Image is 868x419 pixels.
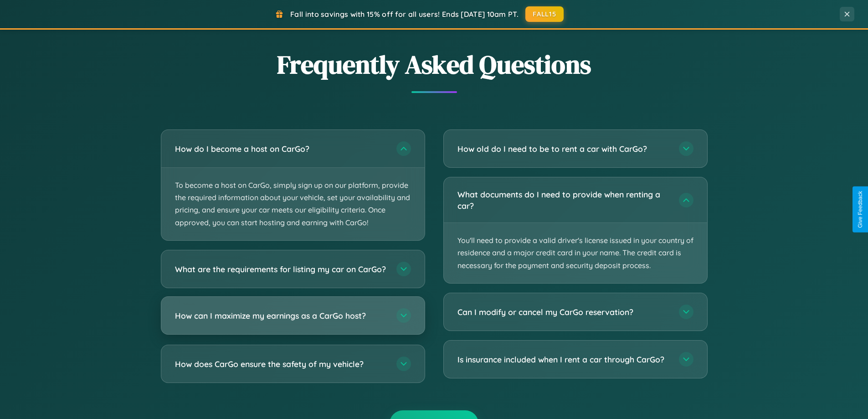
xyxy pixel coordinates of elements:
span: Fall into savings with 15% off for all users! Ends [DATE] 10am PT. [290,10,519,19]
h3: Is insurance included when I rent a car through CarGo? [457,354,670,365]
button: FALL15 [525,6,564,22]
h3: Can I modify or cancel my CarGo reservation? [457,306,670,318]
h3: What are the requirements for listing my car on CarGo? [175,263,387,274]
h3: How do I become a host on CarGo? [175,143,387,155]
h3: How can I maximize my earnings as a CarGo host? [175,310,387,321]
h3: How does CarGo ensure the safety of my vehicle? [175,358,387,369]
h2: Frequently Asked Questions [161,47,708,82]
p: To become a host on CarGo, simply sign up on our platform, provide the required information about... [161,168,425,240]
p: You'll need to provide a valid driver's license issued in your country of residence and a major c... [444,223,707,283]
div: Give Feedback [857,191,863,228]
h3: How old do I need to be to rent a car with CarGo? [457,143,670,155]
h3: What documents do I need to provide when renting a car? [457,189,670,211]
